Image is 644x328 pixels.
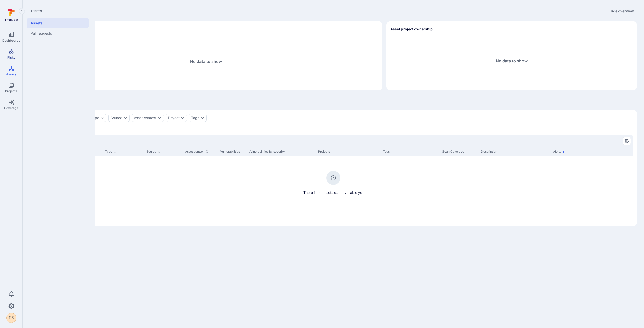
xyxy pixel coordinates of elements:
[6,313,16,323] div: Donika Surcheva
[181,116,185,120] button: Expand dropdown
[100,116,104,120] button: Expand dropdown
[5,89,17,93] span: Projects
[318,149,379,154] div: Projects
[390,27,433,32] h2: Asset project ownership
[111,116,122,120] button: Source
[27,28,89,39] a: Pull requests
[146,150,160,154] button: Sort by Source
[157,116,162,120] button: Expand dropdown
[2,39,20,42] span: Dashboards
[134,116,156,120] button: Asset context
[6,313,16,323] button: DS
[553,150,565,154] button: Sort by Alerts
[105,150,116,154] button: Sort by Type
[26,17,637,90] div: Assets overview
[190,59,222,64] span: No data to show
[6,72,17,76] span: Assets
[123,116,127,120] button: Expand dropdown
[4,106,18,110] span: Coverage
[27,9,89,13] span: Assets
[481,149,549,154] div: Description
[496,58,528,63] span: No data to show
[220,149,245,154] div: Vulnerabilities
[20,9,24,13] i: Expand navigation menu
[19,8,25,14] button: Expand navigation menu
[249,149,314,154] div: Vulnerabilities by severity
[27,18,89,28] a: Assets
[200,116,204,120] button: Expand dropdown
[185,149,216,154] div: Asset context
[442,149,477,154] div: Scan Coverage
[205,150,208,153] div: Automatically discovered context associated with the asset
[562,149,565,154] p: Sorted by: Alphabetically (Z-A)
[191,116,199,120] button: Tags
[34,156,633,195] div: no results
[34,190,633,195] span: There is no assets data available yet
[7,56,15,59] span: Risks
[168,116,180,120] button: Project
[383,149,438,154] div: Tags
[30,97,637,106] div: assets tabs
[623,137,631,145] button: Manage columns
[607,7,637,15] button: Hide overview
